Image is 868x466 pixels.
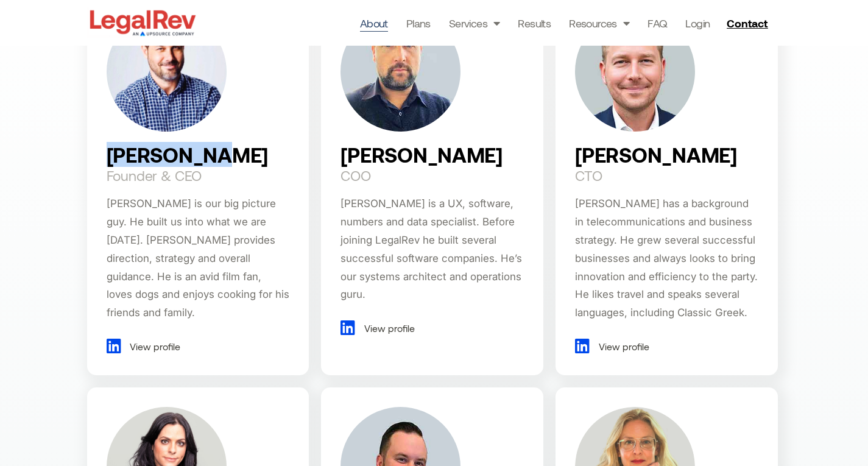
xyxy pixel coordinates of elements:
nav: Menu [360,15,710,32]
h2: CTO [575,168,602,183]
a: View profile [107,337,181,356]
span: View profile [596,337,649,356]
h2: COO [340,168,370,183]
span: View profile [127,337,180,356]
h2: [PERSON_NAME] [107,144,269,166]
a: View profile [340,319,415,337]
span: [PERSON_NAME] is a UX, software, numbers and data specialist. Before joining LegalRev he built se... [340,197,522,300]
span: [PERSON_NAME] is our big picture guy. He built us into what we are [DATE]. [PERSON_NAME] provides... [107,197,289,319]
a: FAQ [647,15,667,32]
h2: [PERSON_NAME] [340,144,503,166]
a: Resources [569,15,629,32]
a: About [360,15,388,32]
a: Results [518,15,551,32]
h2: Founder & CEO [107,168,202,183]
span: Contact [727,18,767,29]
span: View profile [361,319,415,337]
span: [PERSON_NAME] has a background in telecommunications and business strategy. He grew several succe... [575,197,758,319]
img: Darin Fenn, CEO [107,12,227,132]
a: Contact [722,13,775,33]
a: Services [449,15,500,32]
a: Login [685,15,710,32]
a: Plans [406,15,431,32]
a: View profile [575,337,649,356]
h2: [PERSON_NAME] [575,144,737,166]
